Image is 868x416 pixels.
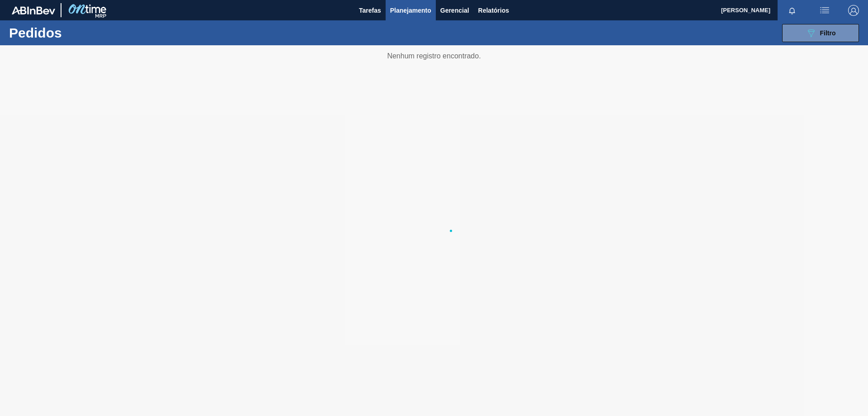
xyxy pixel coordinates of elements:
span: Tarefas [359,5,381,16]
span: Filtro [820,29,836,37]
span: Planejamento [390,5,431,16]
button: Filtro [782,24,859,42]
img: Logout [848,5,859,16]
span: Relatórios [478,5,509,16]
span: Gerencial [440,5,469,16]
img: TNhmsLtSVTkK8tSr43FrP2fwEKptu5GPRR3wAAAABJRU5ErkJggg== [12,6,55,14]
h1: Pedidos [9,28,144,38]
img: userActions [819,5,830,16]
button: Notificações [778,4,807,17]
